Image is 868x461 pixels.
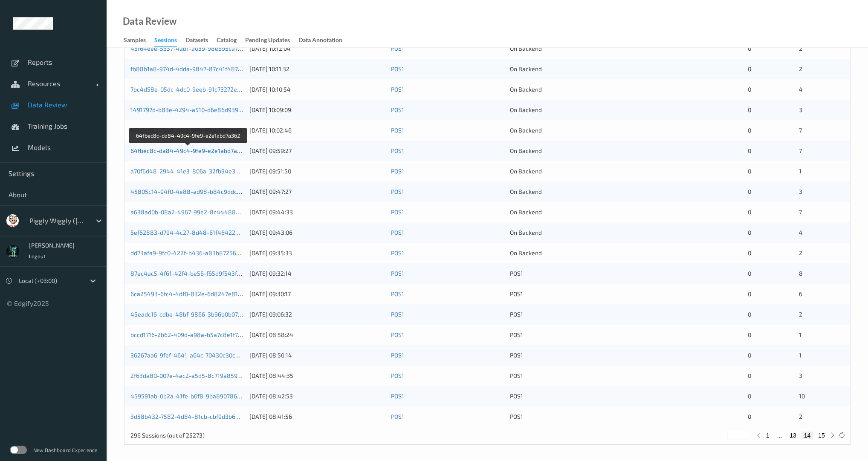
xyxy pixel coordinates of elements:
div: On Backend [510,228,623,237]
button: 13 [787,432,799,439]
div: On Backend [510,167,623,176]
a: a70f6d48-2944-41e3-806a-32fb94e35185 [130,167,249,175]
div: POS1 [510,392,623,400]
span: 0 [748,45,751,52]
div: POS1 [510,269,623,278]
a: 7bc4d58e-05dc-4dc0-9eeb-91c73272e836 [130,86,248,93]
a: 45eadc16-cdbe-48bf-9866-3b96b0b07f73 [130,311,246,318]
span: 0 [748,86,751,93]
span: 2 [799,65,802,72]
div: [DATE] 08:44:35 [249,372,385,380]
a: Pending Updates [245,35,298,46]
div: On Backend [510,187,623,196]
span: 3 [799,372,802,379]
span: 0 [748,188,751,195]
a: 459591ab-0b2a-41fe-b0f8-9ba89078664d [130,392,248,400]
a: POS1 [391,188,404,195]
a: POS1 [391,208,404,216]
span: 6 [799,290,802,297]
a: 87ec4ac5-4f61-42f4-be56-f65d9f543f49 [130,270,244,277]
a: dd73afa9-9fc0-422f-b436-a83b87256cf7 [130,249,244,256]
div: [DATE] 09:59:27 [249,147,385,155]
a: POS1 [391,290,404,297]
a: POS1 [391,229,404,236]
a: POS1 [391,372,404,379]
a: POS1 [391,249,404,256]
span: 4 [799,229,803,236]
a: bccd1716-2b62-409d-a98a-b5a7c8e1f710 [130,331,244,338]
div: POS1 [510,412,623,421]
span: 0 [748,270,751,277]
div: [DATE] 08:58:24 [249,331,385,339]
a: 5ef62883-d794-4c27-8d48-61f46422617a [130,229,248,236]
span: 0 [748,106,751,113]
a: POS1 [391,127,404,134]
div: POS1 [510,290,623,298]
div: On Backend [510,85,623,94]
div: POS1 [510,351,623,360]
a: 3d58b432-7582-4d84-81cb-cbf9d3b630b9 [130,413,249,420]
button: 15 [816,432,827,439]
div: On Backend [510,126,623,135]
a: POS1 [391,147,404,154]
div: [DATE] 09:32:14 [249,269,385,278]
div: Samples [124,36,146,46]
span: 0 [748,167,751,175]
span: 0 [748,147,751,154]
button: ... [775,432,785,439]
a: 1491797d-b83e-4294-a510-d6e86d939357 [130,106,248,113]
a: a638ad0b-08a2-4967-99e2-8c4448838ca6 [130,208,253,216]
div: [DATE] 10:10:54 [249,85,385,94]
div: [DATE] 10:02:46 [249,126,385,135]
span: 1 [799,352,801,359]
a: POS1 [391,167,404,175]
div: [DATE] 09:51:50 [249,167,385,176]
a: POS1 [391,106,404,113]
div: Sessions [154,36,177,47]
span: 1 [799,167,801,175]
div: [DATE] 10:11:32 [249,65,385,73]
span: 2 [799,45,802,52]
div: On Backend [510,208,623,216]
a: 64fbec8c-da84-49c4-9fe9-e2e1abd7a362 [130,147,247,154]
span: 7 [799,127,802,134]
div: [DATE] 08:41:56 [249,412,385,421]
a: POS1 [391,392,404,400]
div: On Backend [510,249,623,257]
div: POS1 [510,372,623,380]
div: [DATE] 09:06:32 [249,310,385,319]
span: 4 [799,86,803,93]
div: On Backend [510,147,623,155]
span: 0 [748,311,751,318]
div: [DATE] 09:35:33 [249,249,385,257]
div: [DATE] 08:50:14 [249,351,385,360]
span: 2 [799,311,802,318]
div: Data Annotation [298,36,342,46]
p: 296 Sessions (out of 25273) [130,431,205,440]
a: 46a2c020-7348-4f13-9ffb-678bf59cdcf4 [130,127,243,134]
div: [DATE] 10:12:04 [249,44,385,53]
a: 36267aa6-9fef-4641-a64c-70430c30c008 [130,352,246,359]
div: [DATE] 09:43:06 [249,228,385,237]
span: 8 [799,270,803,277]
div: Datasets [185,36,208,46]
span: 0 [748,372,751,379]
span: 0 [748,290,751,297]
span: 0 [748,413,751,420]
a: POS1 [391,352,404,359]
a: fb88b1a8-974d-4dda-9847-87c41f487d94 [130,65,249,72]
span: 0 [748,208,751,216]
div: POS1 [510,331,623,339]
span: 0 [748,331,751,338]
button: 14 [801,432,813,439]
a: POS1 [391,86,404,93]
a: Data Annotation [298,35,351,46]
button: 1 [764,432,772,439]
span: 7 [799,208,802,216]
div: Data Review [123,17,176,26]
span: 2 [799,249,802,256]
a: Samples [124,35,154,46]
span: 0 [748,352,751,359]
a: 6ca25493-6fc4-4df0-832e-6d8247e8153a [130,290,248,297]
div: [DATE] 09:47:27 [249,187,385,196]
